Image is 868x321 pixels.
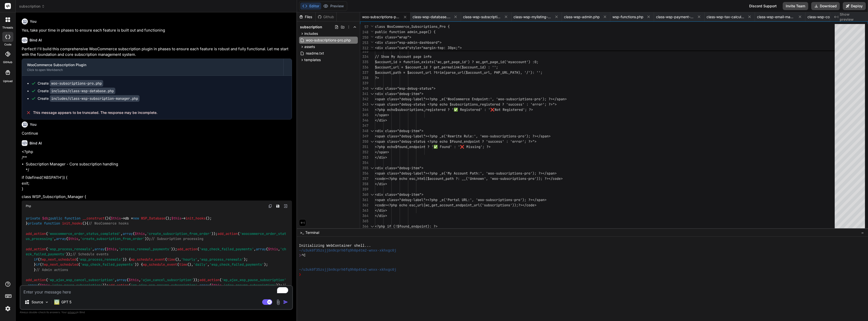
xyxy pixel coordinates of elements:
[111,216,121,220] span: $this
[28,283,38,287] span: array
[193,262,207,267] span: 'daily'
[360,192,368,197] div: 360
[62,221,82,226] span: init_hooks
[375,24,450,29] span: class WooCommerce_Subscriptions_Pro {
[34,257,38,262] span: if
[26,204,31,208] span: Php
[3,79,13,83] label: Upload
[171,216,181,220] span: $this
[2,26,13,30] label: threads
[360,91,368,96] div: 341
[36,267,68,272] span: // Admin actions
[199,278,220,282] span: add_action
[612,14,643,19] span: wsp-functions.php
[360,40,368,45] span: 253
[375,155,387,160] span: </div>
[268,247,278,251] span: $this
[495,107,533,112] span: Not Registered'; ?>
[199,247,254,251] span: 'wsp_check_failed_payments'
[211,283,222,287] span: $this
[395,144,491,149] span: $found_endpoint ? '✅ Found' : '❌ Missing'; ?>
[783,2,808,10] button: Invite Team
[369,165,375,171] div: Click to collapse the range.
[375,76,379,80] span: ?>
[299,243,371,248] span: Initializing WebContainer shell...
[299,248,396,253] span: ~/u3uk0f35zsjjbn9cprh6fq9h0p4tm2-wnxx-xkhxgc0j
[375,182,387,186] span: </div>
[360,118,368,123] div: 346
[375,144,395,149] span: <?php echo
[360,35,368,40] span: 250
[22,175,292,192] p: if (!defined('ABSPATH')) { exit; }
[22,194,292,200] p: class WSP_Subscription_Manager {
[50,216,62,220] span: public
[83,216,105,220] span: __construct
[369,128,375,134] div: Click to collapse the range.
[360,139,368,144] div: 350
[419,171,520,176] span: el"><?php _e('My Account Path:', 'woo-subscription
[707,14,744,19] span: class-wsp-tax-calculator.php
[22,131,292,136] p: Continue
[520,102,557,107] span: s' : 'error'; ?>">
[61,300,71,305] p: GPT 5
[106,247,117,251] span: $this
[135,231,145,236] span: $this
[811,2,840,10] button: Download
[375,176,419,181] span: <code><?php echo esc_h
[42,216,48,220] span: $db
[419,97,520,101] span: el"><?php _e('WooCommerce Endpoint:', 'woo-subscri
[375,86,436,91] span: <div class="wsp-debug-status">
[119,247,171,251] span: 'process_renewal_payments'
[369,86,375,91] div: Click to collapse the range.
[534,60,538,64] span: 0;
[48,278,115,282] span: 'wp_ajax_wsp_cancel_subscription'
[532,70,542,75] span: : '';
[360,176,368,181] div: 357
[564,14,600,19] span: class-wsp-admin.php
[360,208,368,213] div: 363
[375,107,395,112] span: <?php echo
[72,252,108,257] span: // Schedule events
[44,221,86,226] span: ( )
[27,68,278,72] div: Click to open Workbench
[843,2,866,10] button: Deploy
[304,31,318,36] span: includes
[133,216,139,220] span: new
[360,144,368,150] div: 351
[360,123,368,128] div: 347
[375,171,419,176] span: <span class="debug-lab
[375,134,419,138] span: <span class="debug-lab
[275,299,281,305] img: attachment
[64,216,80,220] span: function
[375,166,423,170] span: <div class="debug-item">
[50,88,115,94] code: includes/class-wsp-database.php
[360,218,368,224] div: 365
[375,70,436,75] span: $account_path = $account_url ?
[28,221,42,226] span: private
[360,70,368,75] div: 337
[375,213,387,218] span: </div>
[301,253,306,258] span: ^C
[50,80,103,87] code: woo-subscriptions-pro.php
[369,224,375,229] div: Click to collapse the range.
[375,97,419,101] span: <span class="debug-lab
[413,14,450,19] span: class-wsp-database.php
[300,3,321,10] button: Editor
[283,300,288,305] img: icon
[268,204,272,208] img: copy
[44,221,60,226] span: function
[395,107,495,112] span: $subscriptions_registered ? '✅ Registered' : '❌
[199,257,244,262] span: 'wsp_process_renewals'
[360,96,368,102] div: 342
[297,14,315,19] div: Files
[807,14,845,19] span: class-wsp-coupon-manager.php
[181,257,197,262] span: 'hourly'
[299,267,396,272] span: ~/u3uk0f35zsjjbn9cprh6fq9h0p4tm2-wnxx-xkhxgc0j
[360,45,368,51] span: 312
[360,30,368,35] span: 248
[520,197,547,202] span: '); ?></span>
[360,203,368,208] div: 362
[360,86,368,91] div: 340
[40,283,50,287] span: $this
[362,14,400,19] span: woo-subscriptions-pro.php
